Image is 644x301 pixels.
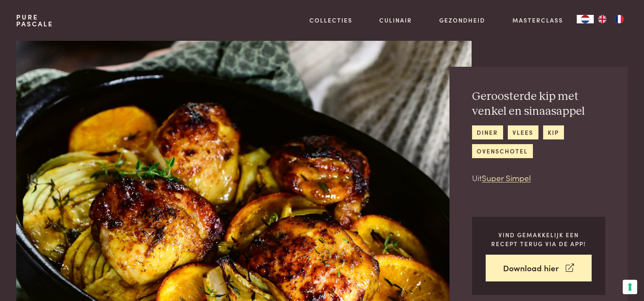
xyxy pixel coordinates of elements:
[472,125,503,139] a: diner
[486,230,592,248] p: Vind gemakkelijk een recept terug via de app!
[577,15,594,23] div: Language
[439,16,485,25] a: Gezondheid
[577,15,628,23] aside: Language selected: Nederlands
[623,280,637,294] button: Uw voorkeuren voor toestemming voor trackingtechnologieën
[482,172,531,183] a: Super Simpel
[309,16,352,25] a: Collecties
[379,16,412,25] a: Culinair
[16,14,53,27] a: PurePascale
[472,89,605,119] h2: Geroosterde kip met venkel en sinaasappel
[543,125,564,139] a: kip
[512,16,563,25] a: Masterclass
[472,144,533,158] a: ovenschotel
[472,172,605,184] p: Uit
[577,15,594,23] a: NL
[486,255,592,281] a: Download hier
[611,15,628,23] a: FR
[594,15,628,23] ul: Language list
[508,125,538,139] a: vlees
[594,15,611,23] a: EN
